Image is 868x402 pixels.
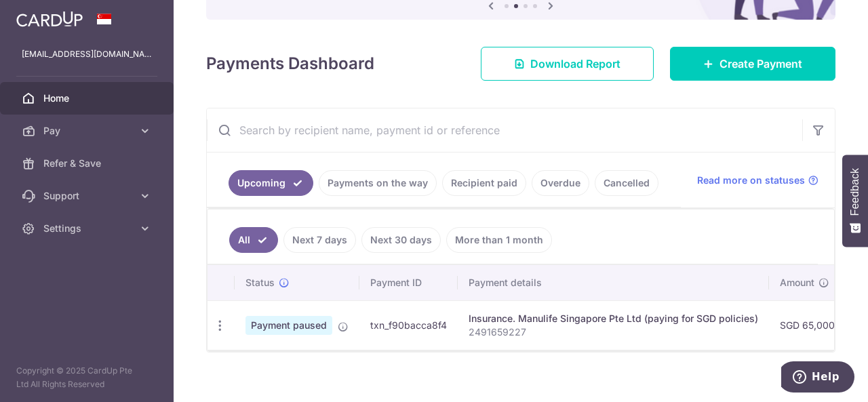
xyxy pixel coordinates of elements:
[283,227,356,253] a: Next 7 days
[319,170,437,196] a: Payments on the way
[43,222,133,235] span: Settings
[781,361,854,395] iframe: Opens a widget where you can find more information
[697,174,818,187] a: Read more on statuses
[245,276,275,289] span: Status
[530,56,620,72] span: Download Report
[43,157,133,170] span: Refer & Save
[16,11,83,27] img: CardUp
[670,47,835,81] a: Create Payment
[361,227,441,253] a: Next 30 days
[229,170,313,196] a: Upcoming
[229,227,278,253] a: All
[22,47,152,61] p: [EMAIL_ADDRESS][DOMAIN_NAME]
[207,108,802,152] input: Search by recipient name, payment id or reference
[43,92,133,105] span: Home
[780,276,814,289] span: Amount
[532,170,589,196] a: Overdue
[719,56,802,72] span: Create Payment
[595,170,658,196] a: Cancelled
[359,300,458,350] td: txn_f90bacca8f4
[442,170,526,196] a: Recipient paid
[359,265,458,300] th: Payment ID
[469,325,758,339] p: 2491659227
[842,155,868,247] button: Feedback - Show survey
[481,47,654,81] a: Download Report
[206,52,374,76] h4: Payments Dashboard
[245,316,332,335] span: Payment paused
[769,300,861,350] td: SGD 65,000.00
[43,189,133,203] span: Support
[849,168,861,216] span: Feedback
[43,124,133,138] span: Pay
[469,312,758,325] div: Insurance. Manulife Singapore Pte Ltd (paying for SGD policies)
[446,227,552,253] a: More than 1 month
[458,265,769,300] th: Payment details
[697,174,805,187] span: Read more on statuses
